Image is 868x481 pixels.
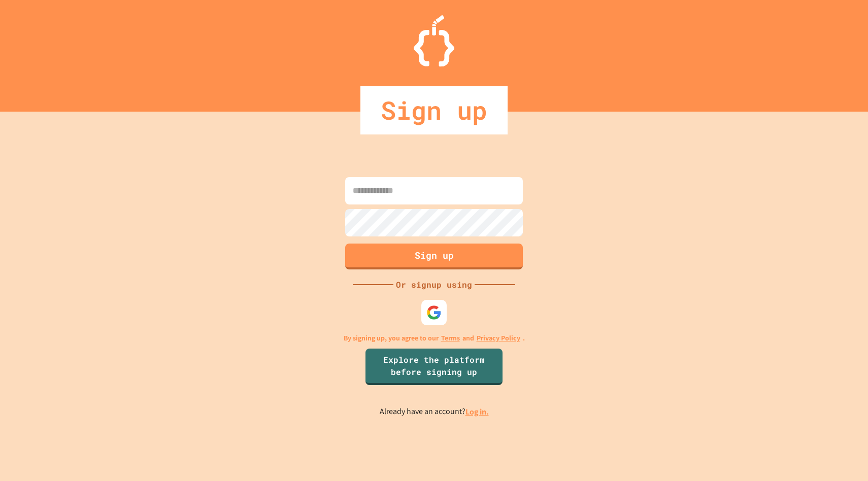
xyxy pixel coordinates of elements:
[441,333,460,343] a: Terms
[414,15,454,66] img: Logo.svg
[360,86,508,134] div: Sign up
[477,333,520,343] a: Privacy Policy
[393,279,475,291] div: Or signup using
[380,405,489,418] p: Already have an account?
[426,305,442,320] img: google-icon.svg
[344,333,525,343] p: By signing up, you agree to our and .
[345,244,523,269] button: Sign up
[465,406,489,417] a: Log in.
[365,349,503,385] a: Explore the platform before signing up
